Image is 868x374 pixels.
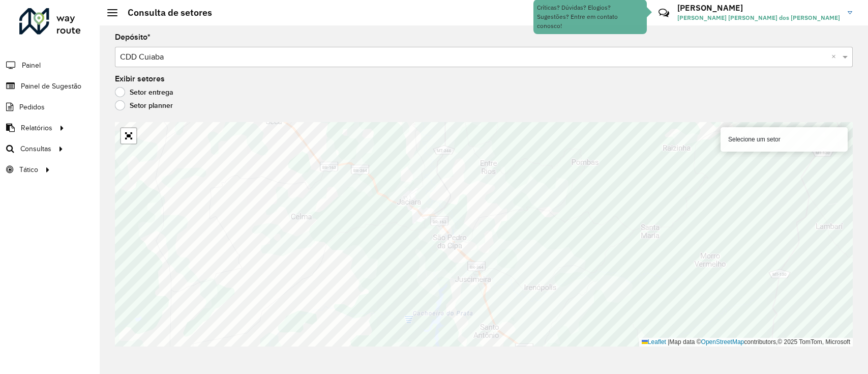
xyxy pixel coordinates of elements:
label: Setor entrega [115,87,173,97]
label: Exibir setores [115,73,165,85]
a: Leaflet [642,338,666,346]
label: Depósito [115,31,151,43]
span: Relatórios [21,123,52,133]
h3: [PERSON_NAME] [677,3,840,13]
span: | [668,338,669,346]
a: Contato Rápido [653,2,675,24]
span: [PERSON_NAME] [PERSON_NAME] dos [PERSON_NAME] [677,13,840,22]
label: Setor planner [115,100,173,110]
span: Clear all [831,51,840,63]
span: Pedidos [19,102,45,112]
span: Tático [19,164,38,175]
span: Consultas [20,143,51,154]
span: Painel [22,60,41,71]
h2: Consulta de setores [117,7,212,18]
div: Selecione um setor [721,127,848,152]
a: Abrir mapa em tela cheia [121,128,136,143]
a: OpenStreetMap [701,338,744,346]
span: Painel de Sugestão [21,81,81,92]
div: Map data © contributors,© 2025 TomTom, Microsoft [639,338,853,347]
